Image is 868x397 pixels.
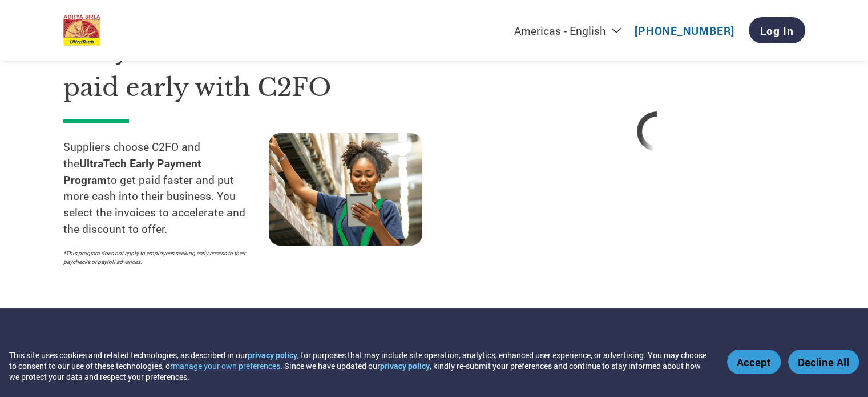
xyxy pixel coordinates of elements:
[63,32,474,106] h1: Get your UltraTech invoices paid early with C2FO
[9,350,710,382] div: This site uses cookies and related technologies, as described in our , for purposes that may incl...
[635,23,734,38] a: [PHONE_NUMBER]
[749,17,805,43] a: Log In
[269,133,422,246] img: supply chain worker
[63,139,269,238] p: Suppliers choose C2FO and the to get paid faster and put more cash into their business. You selec...
[248,350,297,360] a: privacy policy
[63,15,101,46] img: UltraTech
[788,350,859,374] button: Decline All
[727,350,781,374] button: Accept
[63,156,201,187] strong: UltraTech Early Payment Program
[380,360,430,371] a: privacy policy
[173,360,280,371] button: manage your own preferences
[63,249,257,266] p: *This program does not apply to employees seeking early access to their paychecks or payroll adva...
